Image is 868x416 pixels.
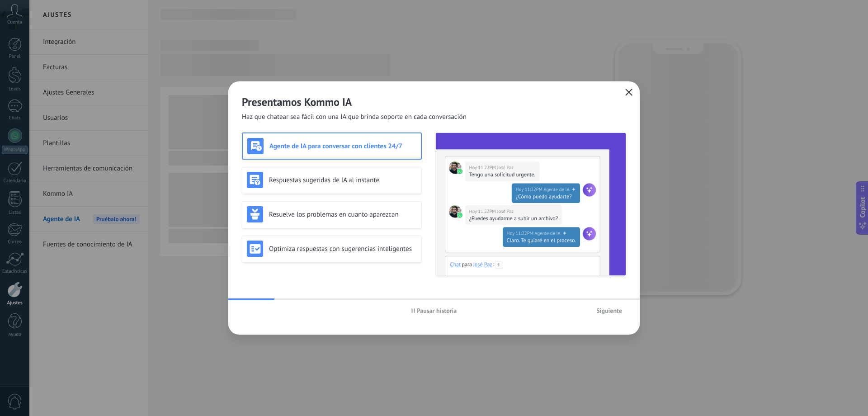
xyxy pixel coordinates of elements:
span: Haz que chatear sea fácil con una IA que brinda soporte en cada conversación [242,113,467,122]
button: Pausar historia [407,304,461,317]
h3: Respuestas sugeridas de IA al instante [269,176,417,184]
h2: Presentamos Kommo IA [242,95,626,109]
button: Siguiente [592,304,626,317]
h3: Resuelve los problemas en cuanto aparezcan [269,210,417,219]
h3: Agente de IA para conversar con clientes 24/7 [269,142,416,151]
span: Pausar historia [417,307,457,314]
h3: Optimiza respuestas con sugerencias inteligentes [269,245,417,253]
span: Siguiente [596,307,622,314]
